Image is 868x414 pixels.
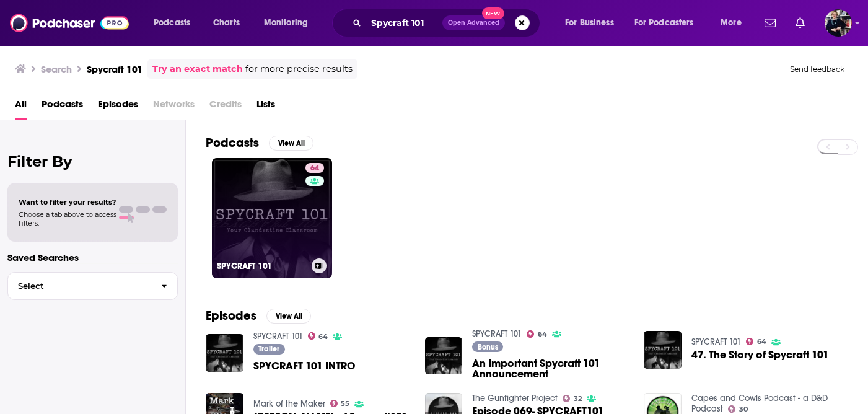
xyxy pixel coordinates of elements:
[253,361,355,371] a: SPYCRAFT 101 INTRO
[712,13,757,33] button: open menu
[341,401,349,407] span: 55
[308,332,328,340] a: 64
[634,14,694,32] span: For Podcasters
[154,14,190,32] span: Podcasts
[318,334,328,340] span: 64
[19,210,116,227] span: Choose a tab above to access filters.
[206,135,313,151] a: PodcastsView All
[425,337,463,375] img: An Important Spycraft 101 Announcement
[8,282,151,290] span: Select
[728,405,748,413] a: 30
[7,272,178,300] button: Select
[255,13,324,33] button: open menu
[472,358,629,379] a: An Important Spycraft 101 Announcement
[574,396,582,402] span: 32
[205,13,247,33] a: Charts
[825,9,852,37] img: User Profile
[478,343,498,351] span: Bonus
[344,9,552,37] div: Search podcasts, credits, & more...
[721,14,742,32] span: More
[206,308,311,324] a: EpisodesView All
[644,331,682,369] img: 47. The Story of Spycraft 101
[269,136,313,151] button: View All
[305,163,324,173] a: 64
[691,337,741,347] a: SPYCRAFT 101
[42,94,83,120] a: Podcasts
[258,345,279,353] span: Trailer
[253,331,303,341] a: SPYCRAFT 101
[209,94,242,120] span: Credits
[10,11,129,35] img: Podchaser - Follow, Share and Rate Podcasts
[217,261,307,271] h3: SPYCRAFT 101
[153,94,195,120] span: Networks
[87,63,142,75] h3: Spycraft 101
[212,158,332,278] a: 64SPYCRAFT 101
[626,13,712,33] button: open menu
[760,12,781,33] a: Show notifications dropdown
[206,135,259,151] h2: Podcasts
[145,13,206,33] button: open menu
[472,328,522,339] a: SPYCRAFT 101
[746,338,766,345] a: 64
[245,62,353,76] span: for more precise results
[448,20,499,26] span: Open Advanced
[264,14,308,32] span: Monitoring
[15,94,27,120] a: All
[538,332,547,337] span: 64
[266,309,311,324] button: View All
[482,7,504,19] span: New
[791,12,810,33] a: Show notifications dropdown
[206,308,256,324] h2: Episodes
[825,9,852,37] span: Logged in as ndewey
[527,330,547,338] a: 64
[98,94,138,120] a: Episodes
[41,63,72,75] h3: Search
[253,399,325,409] a: Mark of the Maker
[213,14,240,32] span: Charts
[152,62,243,76] a: Try an exact match
[19,198,116,206] span: Want to filter your results?
[563,395,582,402] a: 32
[310,162,319,175] span: 64
[366,13,442,33] input: Search podcasts, credits, & more...
[7,152,178,170] h2: Filter By
[442,15,505,30] button: Open AdvancedNew
[256,94,275,120] a: Lists
[7,252,178,263] p: Saved Searches
[691,393,828,414] a: Capes and Cowls Podcast - a D&D Podcast
[565,14,614,32] span: For Business
[472,393,558,403] a: The Gunfighter Project
[691,350,829,360] a: 47. The Story of Spycraft 101
[786,64,848,74] button: Send feedback
[206,334,243,372] img: SPYCRAFT 101 INTRO
[757,339,766,345] span: 64
[330,400,350,407] a: 55
[556,13,629,33] button: open menu
[739,407,748,412] span: 30
[825,9,852,37] button: Show profile menu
